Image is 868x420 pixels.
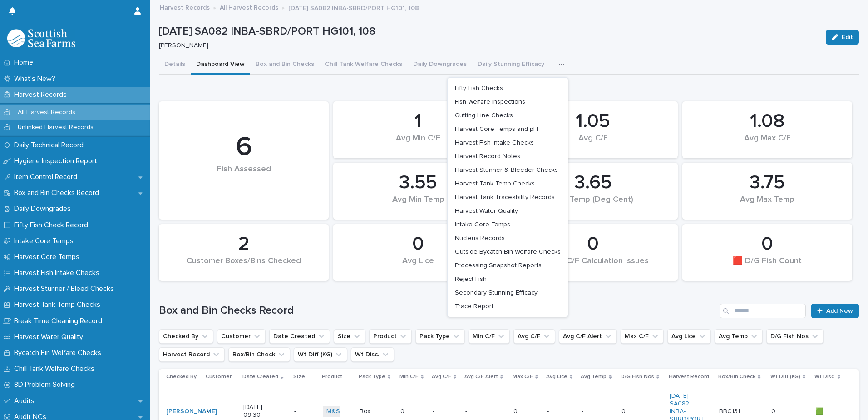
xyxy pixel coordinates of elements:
[815,406,825,415] p: 🟩
[469,329,510,344] button: Min C/F
[359,372,385,382] p: Pack Type
[159,347,225,362] button: Harvest Record
[547,406,551,415] p: -
[243,404,270,419] p: [DATE] 09:30
[294,408,316,415] p: -
[10,349,108,357] p: Bycatch Bin Welfare Checks
[10,157,104,165] p: Hygiene Inspection Report
[10,75,63,83] p: What's New?
[472,55,550,75] button: Daily Stunning Efficacy
[546,372,567,382] p: Avg Lice
[523,195,662,214] div: Avg Temp (Deg Cent)
[288,2,419,12] p: [DATE] SA082 INBA-SBRD/PORT HG101, 108
[432,372,451,382] p: Avg C/F
[349,195,488,214] div: Avg Min Temp
[770,372,800,382] p: Wt Diff (KG)
[400,406,406,415] p: 0
[191,55,250,75] button: Dashboard View
[360,408,386,415] p: Box
[455,153,520,160] span: Harvest Record Notes
[455,112,513,119] span: Gutting Line Checks
[322,372,342,382] p: Product
[369,329,412,344] button: Product
[159,42,815,50] p: [PERSON_NAME]
[698,195,837,214] div: Avg Max Temp
[698,256,837,275] div: 🟥 D/G Fish Count
[269,329,330,344] button: Date Created
[826,308,853,314] span: Add New
[455,208,518,214] span: Harvest Water Quality
[351,347,394,362] button: Wt Disc.
[559,329,617,344] button: Avg C/F Alert
[621,372,654,382] p: D/G Fish Nos
[10,269,107,277] p: Harvest Fish Intake Checks
[455,303,493,310] span: Trace Report
[464,372,498,382] p: Avg C/F Alert
[455,262,542,269] span: Processing Snapshot Reports
[698,233,837,255] div: 0
[621,406,627,415] p: 0
[10,397,42,405] p: Audits
[455,290,538,296] span: Secondary Stunning Efficacy
[720,304,806,318] input: Search
[206,372,232,382] p: Customer
[523,134,662,153] div: Avg C/F
[207,408,233,415] p: -
[523,233,662,255] div: 0
[811,304,859,318] a: Add New
[455,221,510,228] span: Intake Core Temps
[174,233,313,255] div: 2
[433,406,436,415] p: -
[10,333,90,341] p: Harvest Water Quality
[715,329,763,344] button: Avg Temp
[667,329,711,344] button: Avg Lice
[159,304,716,317] h1: Box and Bin Checks Record
[242,372,278,382] p: Date Created
[408,55,472,75] button: Daily Downgrades
[455,276,487,282] span: Reject Fish
[719,406,748,415] p: BBC13126
[10,237,81,245] p: Intake Core Temps
[349,233,488,255] div: 0
[698,134,837,153] div: Avg Max C/F
[159,55,191,75] button: Details
[10,109,83,116] p: All Harvest Records
[455,126,538,132] span: Harvest Core Temps and pH
[166,372,197,382] p: Checked By
[455,85,503,91] span: Fifty Fish Checks
[455,235,505,241] span: Nucleus Records
[7,29,75,47] img: mMrefqRFQpe26GRNOUkG
[220,2,278,12] a: All Harvest Records
[159,25,819,38] p: [DATE] SA082 INBA-SBRD/PORT HG101, 108
[513,329,555,344] button: Avg C/F
[294,347,347,362] button: Wt Diff (KG)
[10,221,95,230] p: Fifty Fish Check Record
[10,189,106,197] p: Box and Bin Checks Record
[523,171,662,194] div: 3.65
[10,58,40,67] p: Home
[10,141,91,150] p: Daily Technical Record
[10,317,109,325] p: Break Time Cleaning Record
[10,90,74,99] p: Harvest Records
[581,372,607,382] p: Avg Temp
[513,372,533,382] p: Max C/F
[582,406,585,415] p: -
[10,124,101,131] p: Unlinked Harvest Records
[455,180,535,187] span: Harvest Tank Temp Checks
[465,406,469,415] p: -
[174,165,313,193] div: Fish Assessed
[10,285,121,293] p: Harvest Stunner / Bleed Checks
[320,55,408,75] button: Chill Tank Welfare Checks
[10,253,87,261] p: Harvest Core Temps
[399,372,419,382] p: Min C/F
[160,2,210,12] a: Harvest Records
[698,110,837,133] div: 1.08
[669,372,709,382] p: Harvest Record
[334,329,365,344] button: Size
[217,329,266,344] button: Customer
[455,194,555,200] span: Harvest Tank Traceability Records
[10,205,78,213] p: Daily Downgrades
[771,406,777,415] p: 0
[766,329,824,344] button: D/G Fish Nos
